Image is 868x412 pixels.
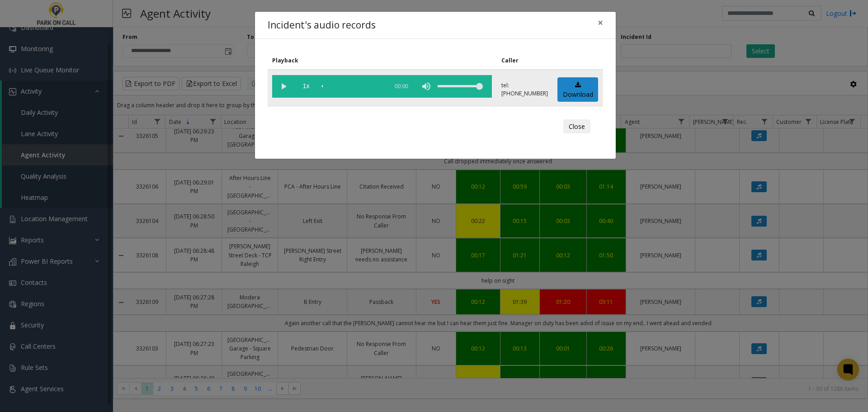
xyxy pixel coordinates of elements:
th: Caller [497,52,553,70]
span: playback speed button [295,75,317,98]
h4: Incident's audio records [268,18,376,33]
p: tel:[PHONE_NUMBER] [501,81,548,98]
button: Close [563,119,590,134]
th: Playback [268,52,497,70]
button: Close [591,12,609,34]
span: × [598,16,603,29]
div: volume level [438,75,483,98]
a: Download [557,77,598,102]
div: scrub bar [322,75,383,98]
